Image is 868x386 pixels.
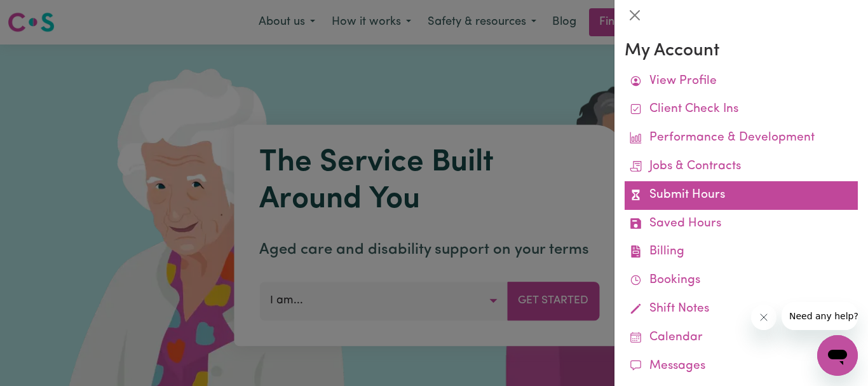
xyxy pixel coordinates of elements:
[817,335,858,376] iframe: Button to launch messaging window
[782,302,858,330] iframe: Message from company
[8,9,77,19] span: Need any help?
[625,266,858,295] a: Bookings
[625,324,858,352] a: Calendar
[625,5,645,25] button: Close
[625,95,858,124] a: Client Check Ins
[625,295,858,324] a: Shift Notes
[625,124,858,153] a: Performance & Development
[625,67,858,96] a: View Profile
[625,153,858,181] a: Jobs & Contracts
[625,41,858,62] h3: My Account
[625,181,858,210] a: Submit Hours
[751,305,776,330] iframe: Close message
[625,352,858,381] a: Messages
[625,238,858,266] a: Billing
[625,210,858,238] a: Saved Hours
